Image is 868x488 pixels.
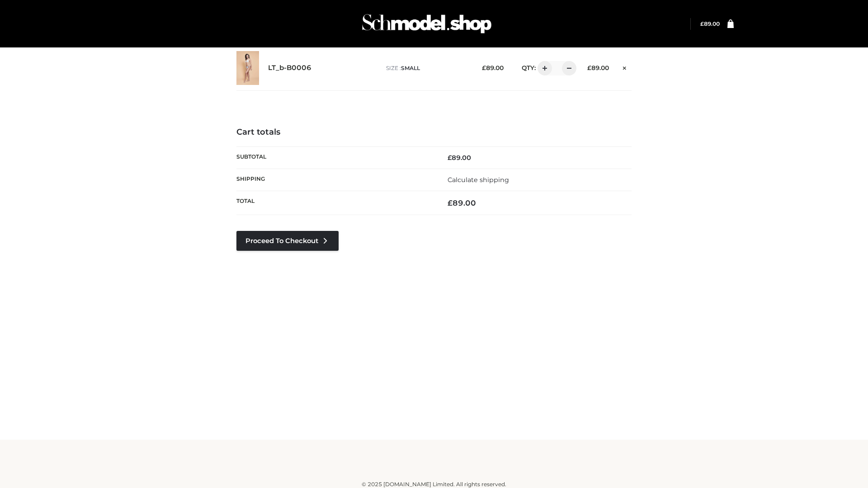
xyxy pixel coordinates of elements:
bdi: 89.00 [448,154,471,162]
a: Proceed to Checkout [236,231,339,251]
img: Schmodel Admin 964 [359,6,495,42]
th: Shipping [236,169,434,191]
a: Calculate shipping [448,176,509,184]
p: size : [386,64,468,72]
span: £ [482,64,486,71]
a: LT_b-B0006 [268,64,311,72]
span: SMALL [401,65,420,71]
div: QTY: [513,61,573,75]
a: Remove this item [618,61,632,73]
bdi: 89.00 [482,64,504,71]
span: £ [448,198,453,207]
bdi: 89.00 [448,198,476,207]
th: Subtotal [236,146,434,169]
span: £ [700,20,704,27]
bdi: 89.00 [587,64,609,71]
h4: Cart totals [236,127,632,137]
span: £ [587,64,591,71]
span: £ [448,154,452,162]
a: £89.00 [700,20,720,27]
th: Total [236,191,434,215]
bdi: 89.00 [700,20,720,27]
